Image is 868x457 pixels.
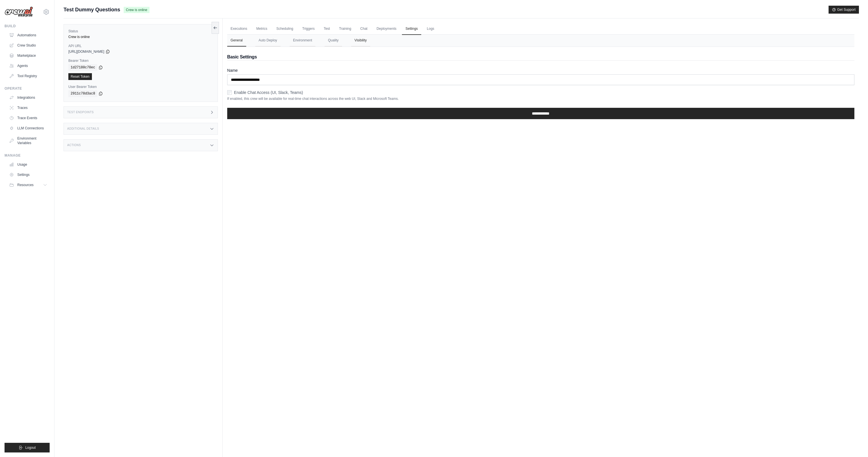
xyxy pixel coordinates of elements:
[273,23,296,35] a: Scheduling
[7,103,50,112] a: Traces
[325,35,342,47] button: Quality
[255,35,281,47] button: Auto Deploy
[7,124,50,133] a: LLM Connections
[7,180,50,189] button: Resources
[68,49,104,54] span: [URL][DOMAIN_NAME]
[227,23,251,35] a: Executions
[67,111,94,114] h3: Test Endpoints
[68,64,97,71] code: 1d27180c70ec
[227,68,854,73] label: Name
[68,29,213,33] label: Status
[7,51,50,60] a: Marketplace
[7,93,50,102] a: Integrations
[68,58,213,63] label: Bearer Token
[7,61,50,70] a: Agents
[67,127,99,130] h3: Additional Details
[227,96,854,101] p: If enabled, this crew will be available for real-time chat interactions across the web UI, Slack ...
[7,160,50,169] a: Usage
[320,23,333,35] a: Test
[68,73,92,80] a: Reset Token
[7,31,50,40] a: Automations
[351,35,370,47] button: Visibility
[829,6,859,14] button: Get Support
[5,443,50,452] button: Logout
[5,86,50,91] div: Operate
[68,85,213,89] label: User Bearer Token
[227,35,246,47] button: General
[227,35,854,47] nav: Tabs
[7,41,50,50] a: Crew Studio
[424,23,438,35] a: Logs
[64,6,120,14] span: Test Dummy Questions
[290,35,315,47] button: Environment
[227,54,854,60] h2: Basic Settings
[5,7,33,17] img: Logo
[124,7,149,13] span: Crew is online
[67,144,81,147] h3: Actions
[357,23,371,35] a: Chat
[5,153,50,158] div: Manage
[68,90,97,97] code: 2911c78d3ac8
[402,23,421,35] a: Settings
[7,113,50,123] a: Trace Events
[7,71,50,81] a: Tool Registry
[17,183,33,187] span: Resources
[25,445,36,450] span: Logout
[68,44,213,48] label: API URL
[373,23,400,35] a: Deployments
[253,23,271,35] a: Metrics
[7,134,50,148] a: Environment Variables
[336,23,355,35] a: Training
[7,170,50,179] a: Settings
[68,35,213,39] div: Crew is online
[234,90,303,95] label: Enable Chat Access (UI, Slack, Teams)
[5,24,50,28] div: Build
[299,23,318,35] a: Triggers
